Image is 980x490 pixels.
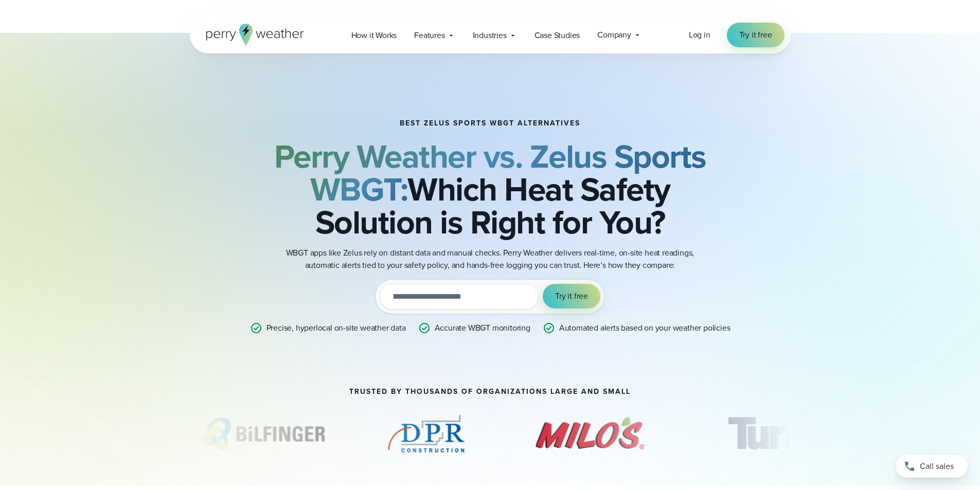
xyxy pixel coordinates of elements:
a: Try it free [727,23,785,47]
a: Case Studies [526,25,589,46]
span: Features [414,29,444,42]
span: Call sales [920,460,954,473]
img: DPR-Construction.svg [385,408,468,460]
div: 2 of 14 [385,408,468,460]
span: Case Studies [534,29,580,42]
div: slideshow [190,408,791,465]
span: Log in [689,29,710,41]
p: Precise, hyperlocal on-site weather data [266,322,406,334]
span: Try it free [739,29,772,41]
h2: Which Heat Safety Solution is Right for You? [241,140,739,239]
span: Industries [473,29,507,42]
b: Perry Weather vs. Zelus Sports WBGT: [274,132,706,213]
span: Company [597,29,631,41]
button: Try it free [543,284,600,308]
h2: Trusted by thousands of organizations large and small [349,388,631,396]
a: Log in [689,29,710,41]
span: Try it free [555,290,588,302]
div: 3 of 14 [517,408,663,460]
p: Automated alerts based on your weather policies [559,322,730,334]
h1: BEST ZELUS SPORTS WBGT ALTERNATIVES [400,119,580,128]
img: Milos.svg [517,408,663,460]
img: Turner-Construction_1.svg [712,408,859,460]
img: Bilfinger.svg [190,408,336,460]
a: Call sales [896,455,968,478]
div: 1 of 14 [190,408,336,460]
p: Accurate WBGT monitoring [435,322,530,334]
div: 4 of 14 [712,408,859,460]
p: WBGT apps like Zelus rely on distant data and manual checks. Perry Weather delivers real-time, on... [284,247,696,271]
a: How it Works [343,25,406,46]
span: How it Works [351,29,397,42]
